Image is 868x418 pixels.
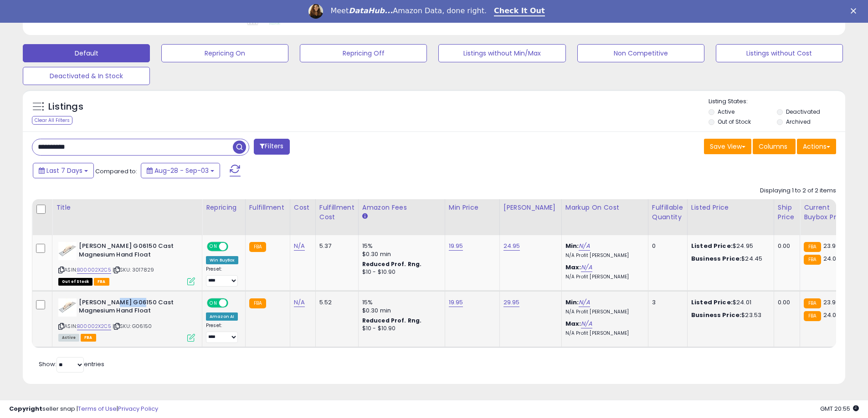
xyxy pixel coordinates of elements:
a: 19.95 [449,298,463,307]
button: Columns [753,139,796,154]
b: Max: [565,263,581,272]
a: N/A [579,298,590,307]
img: 31nnXAvSzZL._SL40_.jpg [58,242,77,260]
div: Amazon AI [206,312,238,321]
i: DataHub... [349,6,393,15]
a: Terms of Use [78,404,117,413]
span: Last 7 Days [46,166,82,175]
span: ON [208,243,219,251]
b: Listed Price: [691,298,733,307]
small: FBA [249,298,266,308]
div: seller snap | | [9,405,158,413]
p: N/A Profit [PERSON_NAME] [565,274,641,280]
button: Default [23,44,150,62]
div: 0.00 [778,242,793,250]
a: N/A [579,242,590,251]
span: 24.01 [823,311,838,319]
span: All listings currently available for purchase on Amazon [58,334,79,342]
div: 0.00 [778,298,793,307]
span: ON [208,299,219,307]
div: ASIN: [58,298,195,341]
b: [PERSON_NAME] G06150 Cast Magnesium Hand Float [79,242,190,261]
b: Business Price: [691,311,741,319]
div: Markup on Cost [565,203,644,212]
button: Last 7 Days [33,163,94,178]
span: | SKU: G06150 [113,322,152,330]
b: Max: [565,319,581,328]
div: Min Price [449,203,496,212]
b: Listed Price: [691,242,733,250]
b: Reduced Prof. Rng. [362,260,422,268]
button: Save View [704,139,751,154]
div: $23.53 [691,311,767,319]
div: 5.37 [319,242,351,250]
div: Fulfillable Quantity [652,203,683,222]
span: OFF [227,243,241,251]
button: Listings without Cost [716,44,843,62]
label: Deactivated [786,108,820,116]
small: FBA [804,255,821,265]
span: 23.99 [823,242,840,250]
div: Preset: [206,322,238,343]
span: 23.99 [823,298,840,307]
button: Filters [254,139,289,155]
span: | SKU: 3017829 [113,266,154,273]
small: FBA [804,242,821,252]
label: Out of Stock [718,118,751,126]
a: N/A [581,263,592,272]
div: 5.52 [319,298,351,307]
a: N/A [294,242,305,251]
span: Compared to: [95,167,137,176]
a: B00002X2C5 [77,322,111,330]
div: Close [851,8,860,14]
div: 15% [362,298,438,307]
span: All listings that are currently out of stock and unavailable for purchase on Amazon [58,278,92,286]
button: Listings without Min/Max [438,44,565,62]
div: Meet Amazon Data, done right. [330,6,487,15]
a: B00002X2C5 [77,266,111,274]
b: Min: [565,242,579,250]
div: ASIN: [58,242,195,284]
b: Reduced Prof. Rng. [362,317,422,324]
p: N/A Profit [PERSON_NAME] [565,252,641,259]
a: N/A [294,298,305,307]
span: OFF [227,299,241,307]
div: 3 [652,298,680,307]
b: Business Price: [691,254,741,263]
div: $10 - $10.90 [362,325,438,332]
label: Active [718,108,734,116]
div: Displaying 1 to 2 of 2 items [760,186,836,195]
div: Cost [294,203,312,212]
h5: Listings [48,101,83,113]
div: Fulfillment Cost [319,203,354,222]
a: 19.95 [449,242,463,251]
div: Preset: [206,266,238,287]
small: Amazon Fees. [362,212,368,221]
div: $24.01 [691,298,767,307]
div: 0 [652,242,680,250]
small: FBA [804,311,821,321]
a: 29.95 [503,298,520,307]
a: Privacy Policy [118,404,158,413]
button: Non Competitive [577,44,704,62]
div: $0.30 min [362,250,438,258]
span: Columns [759,142,787,151]
a: Check It Out [494,6,545,16]
span: Show: entries [39,360,104,368]
button: Repricing On [161,44,288,62]
small: FBA [804,298,821,308]
span: Aug-28 - Sep-03 [154,166,209,175]
label: Archived [786,118,811,126]
div: Current Buybox Price [804,203,851,222]
button: Repricing Off [300,44,427,62]
p: N/A Profit [PERSON_NAME] [565,330,641,337]
img: 31nnXAvSzZL._SL40_.jpg [58,298,77,317]
a: 24.95 [503,242,520,251]
img: Profile image for Georgie [308,4,323,19]
span: FBA [81,334,96,342]
div: Amazon Fees [362,203,441,212]
span: FBA [94,278,109,286]
button: Aug-28 - Sep-03 [141,163,220,178]
b: [PERSON_NAME] G06150 Cast Magnesium Hand Float [79,298,190,317]
div: 15% [362,242,438,250]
